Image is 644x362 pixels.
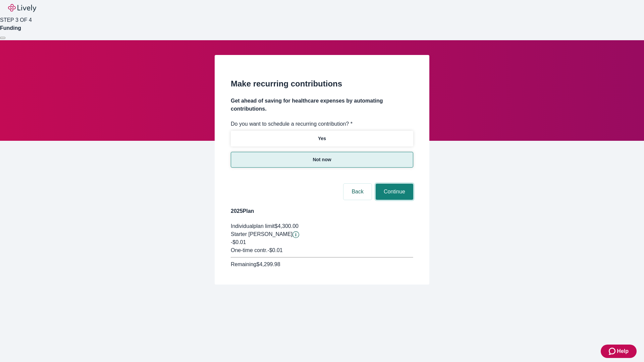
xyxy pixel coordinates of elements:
[231,261,256,267] span: Remaining
[343,184,372,200] button: Back
[231,152,413,168] button: Not now
[292,231,299,238] svg: Starter penny details
[609,347,617,355] svg: Zendesk support icon
[231,97,413,113] h4: Get ahead of saving for healthcare expenses by automating contributions.
[267,247,282,253] span: - $0.01
[231,231,292,237] span: Starter [PERSON_NAME]
[231,239,246,245] span: -$0.01
[231,78,413,90] h2: Make recurring contributions
[256,261,280,267] span: $4,299.98
[8,4,36,12] img: Lively
[292,231,299,238] button: Lively will contribute $0.01 to establish your account
[231,223,275,229] span: Individual plan limit
[231,207,413,215] h4: 2025 Plan
[617,347,629,355] span: Help
[231,247,267,253] span: One-time contr.
[231,120,353,128] label: Do you want to schedule a recurring contribution? *
[231,131,413,146] button: Yes
[376,184,413,200] button: Continue
[601,345,637,358] button: Zendesk support iconHelp
[275,223,299,229] span: $4,300.00
[313,156,331,163] p: Not now
[318,135,326,142] p: Yes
